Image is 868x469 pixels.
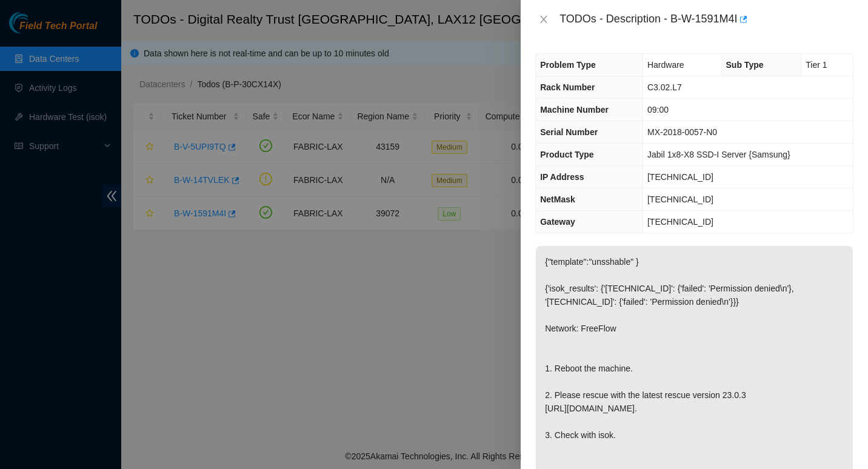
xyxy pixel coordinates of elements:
span: [TECHNICAL_ID] [647,172,713,182]
span: IP Address [540,172,584,182]
span: Jabil 1x8-X8 SSD-I Server {Samsung} [647,150,790,159]
div: TODOs - Description - B-W-1591M4I [559,10,853,29]
span: [TECHNICAL_ID] [647,195,713,204]
span: NetMask [540,195,575,204]
span: Tier 1 [806,60,827,70]
span: Hardware [647,60,684,70]
span: [TECHNICAL_ID] [647,217,713,227]
span: Product Type [540,150,593,159]
span: Sub Type [726,60,764,70]
span: Problem Type [540,60,596,70]
button: Close [535,14,552,25]
span: Serial Number [540,127,598,137]
span: Machine Number [540,105,609,115]
span: 09:00 [647,105,669,115]
span: MX-2018-0057-N0 [647,127,717,137]
span: Rack Number [540,82,595,92]
span: close [539,15,549,24]
span: Gateway [540,217,575,227]
span: C3.02.L7 [647,82,682,92]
